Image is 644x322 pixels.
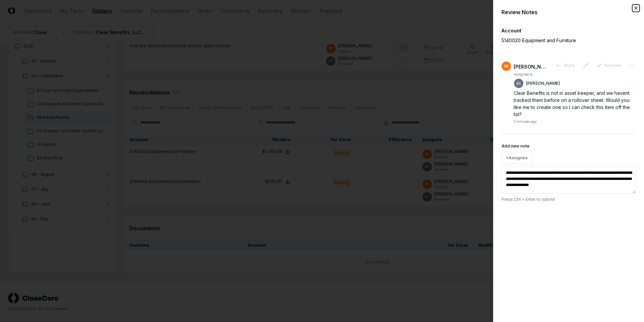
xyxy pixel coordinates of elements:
p: 5140020 Equipment and Furniture [502,37,613,44]
div: [PERSON_NAME] [514,63,547,70]
td: Assigned to: [514,72,560,77]
div: 3 minutes ago [514,119,537,124]
span: BR [504,64,509,69]
p: [PERSON_NAME] [526,80,560,86]
p: Press Ctrl + Enter to submit [502,196,636,203]
button: Resolve [592,59,625,72]
span: SC [516,81,521,86]
span: Resolve [605,62,621,69]
button: +Assignee [502,152,532,164]
div: Account [502,27,636,34]
button: Reply [551,59,579,72]
div: Clear Benefits is not in asset keeper, and we havent tracked them before on a rollover sheet. Wou... [514,89,636,118]
label: Add new note [502,143,529,149]
div: Review Notes [502,8,636,16]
